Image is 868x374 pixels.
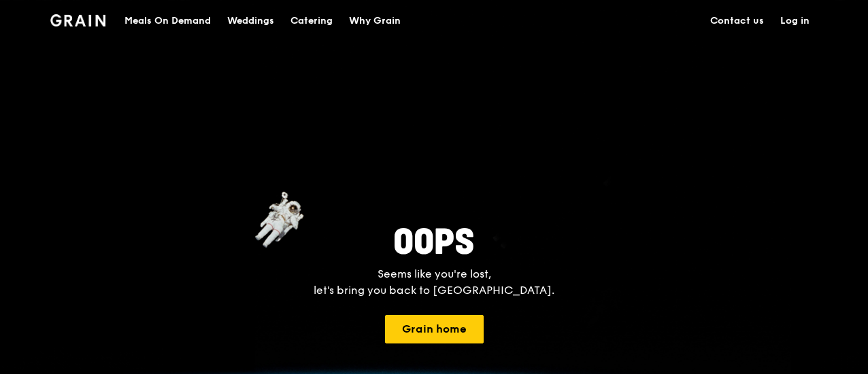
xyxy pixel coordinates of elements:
a: Contact us [702,1,772,41]
a: Why Grain [341,1,409,41]
h2: oops [11,231,857,255]
a: Log in [772,1,818,41]
img: Grain [50,14,105,26]
div: Weddings [227,1,274,41]
div: Meals On Demand [124,1,211,41]
a: Catering [282,1,341,41]
div: Catering [290,1,333,41]
a: Weddings [219,1,282,41]
button: Grain home [385,315,484,343]
div: Why Grain [349,1,401,41]
p: Seems like you're lost, let's bring you back to [GEOGRAPHIC_DATA]. [11,266,857,299]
